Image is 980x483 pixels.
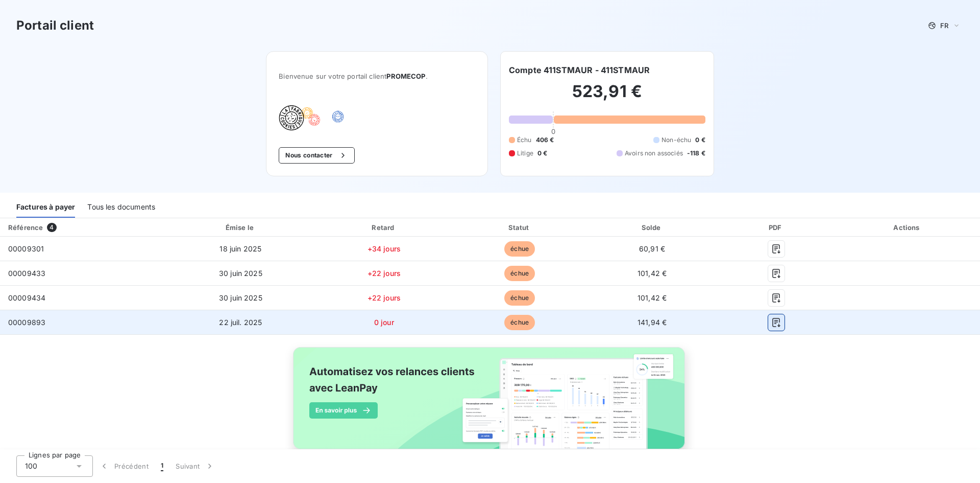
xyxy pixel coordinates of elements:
[504,241,535,257] span: échue
[509,64,650,76] h6: Compte 411STMAUR - 411STMAUR
[279,147,354,164] button: Nous contacter
[219,293,262,302] span: 30 juin 2025
[169,455,221,477] button: Suivant
[837,222,978,233] div: Actions
[687,149,705,158] span: -118 €
[8,223,43,232] div: Référence
[374,318,394,327] span: 0 jour
[551,127,555,135] span: 0
[161,461,163,471] span: 1
[536,135,554,145] span: 406 €
[504,266,535,281] span: échue
[16,16,94,35] h3: Portail client
[219,244,261,253] span: 18 juin 2025
[695,135,705,145] span: 0 €
[279,105,344,131] img: Company logo
[589,222,716,233] div: Solde
[8,269,45,278] span: 00009433
[625,149,683,158] span: Avoirs non associés
[8,244,44,253] span: 00009301
[517,135,532,145] span: Échu
[25,461,37,471] span: 100
[720,222,833,233] div: PDF
[367,269,401,278] span: +22 jours
[168,222,313,233] div: Émise le
[638,293,667,302] span: 101,42 €
[93,455,155,477] button: Précédent
[47,223,56,232] span: 4
[455,222,585,233] div: Statut
[940,21,948,30] span: FR
[219,318,262,327] span: 22 juil. 2025
[367,244,401,253] span: +34 jours
[8,293,45,302] span: 00009434
[284,341,696,467] img: banner
[155,455,169,477] button: 1
[87,196,155,218] div: Tous les documents
[8,318,45,327] span: 00009893
[279,72,475,80] span: Bienvenue sur votre portail client .
[509,81,705,112] h2: 523,91 €
[219,269,262,278] span: 30 juin 2025
[504,290,535,306] span: échue
[504,315,535,330] span: échue
[661,135,691,145] span: Non-échu
[638,269,667,278] span: 101,42 €
[16,196,75,218] div: Factures à payer
[386,72,425,80] span: PROMECOP
[537,149,547,158] span: 0 €
[638,318,667,327] span: 141,94 €
[367,293,401,302] span: +22 jours
[517,149,533,158] span: Litige
[639,244,665,253] span: 60,91 €
[317,222,451,233] div: Retard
